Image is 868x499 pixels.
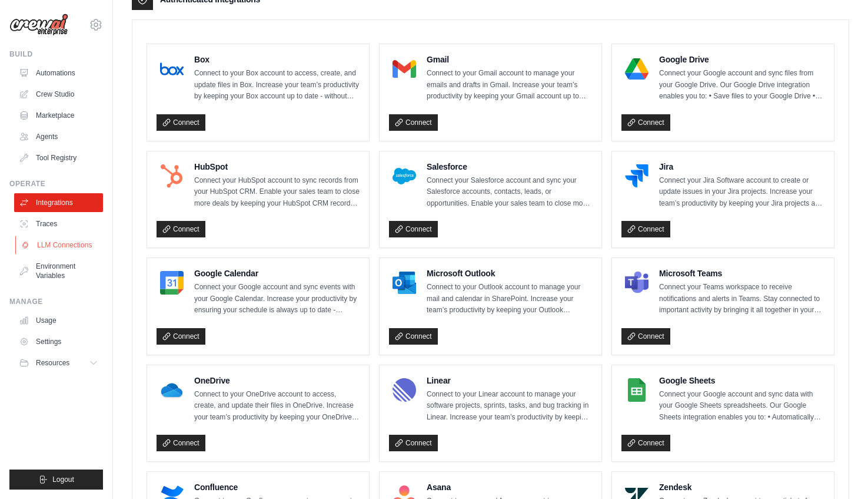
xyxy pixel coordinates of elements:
[9,297,103,306] div: Manage
[14,106,103,125] a: Marketplace
[659,375,824,386] h4: Google Sheets
[160,57,184,81] img: Box Logo
[14,214,103,233] a: Traces
[659,161,824,173] h4: Jira
[659,175,824,210] p: Connect your Jira Software account to create or update issues in your Jira projects. Increase you...
[427,54,592,65] h4: Gmail
[194,175,360,210] p: Connect your HubSpot account to sync records from your HubSpot CRM. Enable your sales team to clo...
[625,378,648,402] img: Google Sheets Logo
[194,481,360,493] h4: Confluence
[621,221,670,237] a: Connect
[621,435,670,451] a: Connect
[14,257,103,285] a: Environment Variables
[194,68,360,103] p: Connect to your Box account to access, create, and update files in Box. Increase your team’s prod...
[427,68,592,103] p: Connect to your Gmail account to manage your emails and drafts in Gmail. Increase your team’s pro...
[659,481,824,493] h4: Zendesk
[389,435,438,451] a: Connect
[9,179,103,189] div: Operate
[389,328,438,345] a: Connect
[393,57,416,81] img: Gmail Logo
[9,14,68,36] img: Logo
[160,164,184,188] img: HubSpot Logo
[659,54,824,65] h4: Google Drive
[625,57,648,81] img: Google Drive Logo
[36,358,69,368] span: Resources
[160,378,184,402] img: OneDrive Logo
[157,114,205,131] a: Connect
[427,389,592,424] p: Connect to your Linear account to manage your software projects, sprints, tasks, and bug tracking...
[393,271,416,295] img: Microsoft Outlook Logo
[9,470,103,490] button: Logout
[389,221,438,237] a: Connect
[14,127,103,146] a: Agents
[14,311,103,330] a: Usage
[621,328,670,345] a: Connect
[427,282,592,316] p: Connect to your Outlook account to manage your mail and calendar in SharePoint. Increase your tea...
[389,114,438,131] a: Connect
[14,332,103,351] a: Settings
[427,175,592,210] p: Connect your Salesforce account and sync your Salesforce accounts, contacts, leads, or opportunit...
[659,267,824,279] h4: Microsoft Teams
[427,267,592,279] h4: Microsoft Outlook
[625,164,648,188] img: Jira Logo
[194,267,360,279] h4: Google Calendar
[160,271,184,295] img: Google Calendar Logo
[15,236,104,255] a: LLM Connections
[659,282,824,316] p: Connect your Teams workspace to receive notifications and alerts in Teams. Stay connected to impo...
[194,389,360,424] p: Connect to your OneDrive account to access, create, and update their files in OneDrive. Increase ...
[194,54,360,65] h4: Box
[625,271,648,295] img: Microsoft Teams Logo
[427,375,592,386] h4: Linear
[194,161,360,173] h4: HubSpot
[157,221,205,237] a: Connect
[14,85,103,104] a: Crew Studio
[52,475,74,484] span: Logout
[621,114,670,131] a: Connect
[14,64,103,82] a: Automations
[659,389,824,424] p: Connect your Google account and sync data with your Google Sheets spreadsheets. Our Google Sheets...
[157,435,205,451] a: Connect
[14,148,103,167] a: Tool Registry
[659,68,824,103] p: Connect your Google account and sync files from your Google Drive. Our Google Drive integration e...
[157,328,205,345] a: Connect
[427,161,592,173] h4: Salesforce
[14,193,103,212] a: Integrations
[14,353,103,372] button: Resources
[427,481,592,493] h4: Asana
[393,164,416,188] img: Salesforce Logo
[194,375,360,386] h4: OneDrive
[194,282,360,316] p: Connect your Google account and sync events with your Google Calendar. Increase your productivity...
[393,378,416,402] img: Linear Logo
[9,49,103,59] div: Build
